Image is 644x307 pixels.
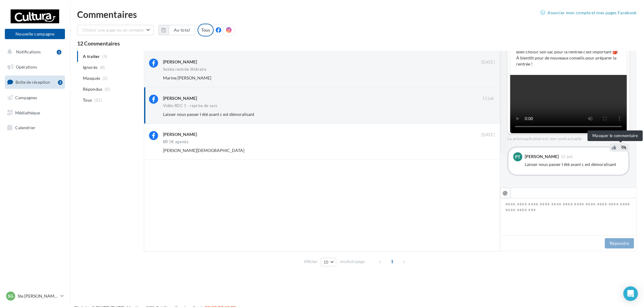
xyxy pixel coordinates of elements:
div: 12 Commentaires [77,41,637,46]
span: Boîte de réception [15,79,50,85]
span: Ignorés [83,64,97,70]
p: Bien choisir son sac pour la rentrée c'est important 🎒 À bientôt pour de nouveaux conseils pour p... [516,49,621,67]
button: Au total [169,25,195,35]
button: Répondre [605,238,634,248]
span: 15 juil. [561,155,573,159]
div: [PERSON_NAME] [163,95,197,101]
div: BR 5€ agenda [163,140,188,144]
span: 10 [324,260,329,265]
a: Opérations [4,61,66,73]
span: Notifications [16,49,41,54]
span: Tous [83,97,92,103]
div: 3 [58,80,63,85]
span: PT [515,154,520,160]
i: @ [503,190,508,195]
span: Opérations [16,64,37,69]
button: Au total [158,25,195,35]
div: [PERSON_NAME] [525,154,559,159]
a: Boîte de réception3 [4,76,66,89]
span: [PERSON_NAME][DEMOGRAPHIC_DATA] [163,148,244,153]
span: (12) [94,98,102,103]
div: [PERSON_NAME] [163,59,197,65]
span: Marine [PERSON_NAME] [163,75,211,80]
span: Médiathèque [15,110,40,115]
span: Répondus [83,86,103,92]
a: Médiathèque [4,106,66,119]
div: 1 [57,50,61,55]
span: Campagnes [15,95,37,100]
span: Masqués [83,75,100,81]
span: Calendrier [15,125,36,130]
button: Notifications 1 [4,46,64,58]
span: SG [8,293,13,299]
button: @ [500,188,510,198]
span: 1 [387,257,397,266]
span: (0) [105,87,110,92]
span: Afficher [304,259,317,265]
span: (8) [100,65,105,70]
a: Calendrier [4,121,66,134]
a: Associer mon compte et mes pages Facebook [541,9,637,16]
span: 15 juil. [482,96,495,101]
span: résultats/page [340,259,365,265]
a: SG Ste [PERSON_NAME] des Bois [5,290,65,302]
div: La prévisualisation est non-contractuelle [507,134,629,142]
span: [DATE] [481,132,495,138]
span: [DATE] [481,60,495,65]
a: Campagnes [4,91,66,104]
span: (1) [103,76,108,81]
span: Laisser nous passer l été avant c est démoralisant [163,112,254,117]
button: Nouvelle campagne [5,29,65,39]
div: Tous [198,24,214,36]
button: 10 [321,258,336,266]
button: Choisir une page ou un compte [77,25,154,35]
div: Commentaires [77,10,637,19]
span: Choisir une page ou un compte [82,27,144,32]
div: Open Intercom Messenger [623,286,638,301]
div: Soirée rentrée littéraire [163,67,206,71]
div: Laisser nous passer l été avant c est démoralisant [525,161,624,167]
div: Masquer le commentaire [588,130,643,141]
div: [PERSON_NAME] [163,131,197,137]
p: Ste [PERSON_NAME] des Bois [18,293,58,299]
div: Vidéo RDC 1 - reprise de sacs [163,104,217,108]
